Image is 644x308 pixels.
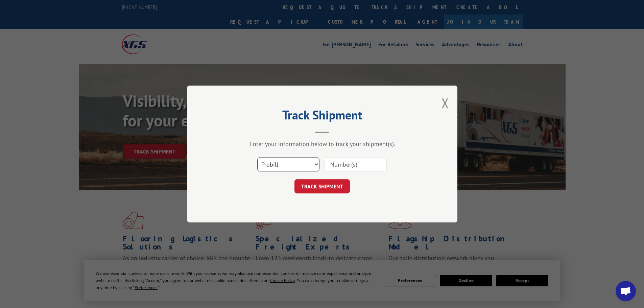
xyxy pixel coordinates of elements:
[442,94,449,112] button: Close modal
[294,179,350,193] button: TRACK SHIPMENT
[616,281,636,301] div: Open chat
[221,110,424,123] h2: Track Shipment
[221,140,424,148] div: Enter your information below to track your shipment(s).
[325,157,387,171] input: Number(s)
